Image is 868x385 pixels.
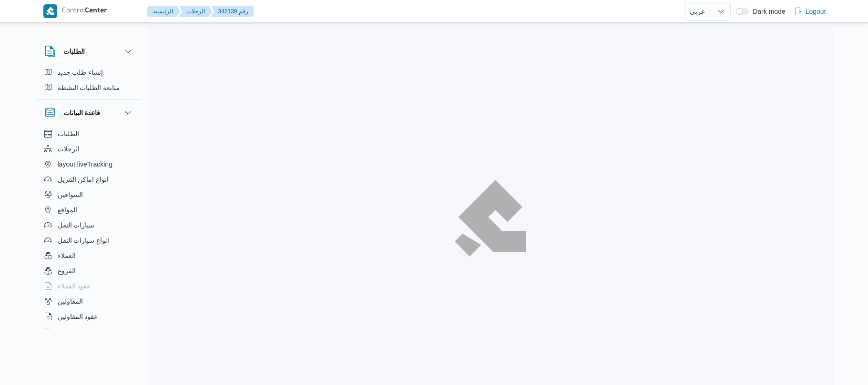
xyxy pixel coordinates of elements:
button: إنشاء طلب جديد [41,65,138,80]
span: Logout [806,6,826,17]
button: layout.liveTracking [41,157,138,172]
button: الرحلات [179,6,213,17]
button: عقود العملاء [41,278,138,294]
div: قاعدة البيانات [37,126,142,332]
button: قاعدة البيانات [44,107,134,118]
button: السواقين [41,187,138,202]
button: الرحلات [41,141,138,157]
span: سيارات النقل [58,219,95,231]
button: انواع اماكن التنزيل [41,172,138,187]
button: الطلبات [44,46,134,57]
span: المواقع [58,204,77,216]
div: الطلبات [37,65,142,99]
span: الرحلات [58,143,80,155]
button: اجهزة التليفون [41,324,138,339]
button: المواقع [41,202,138,217]
h3: قاعدة البيانات [63,107,101,118]
button: سيارات النقل [41,217,138,233]
span: إنشاء طلب جديد [58,67,103,78]
button: عقود المقاولين [41,309,138,324]
button: الطلبات [41,126,138,141]
span: الفروع [58,265,76,276]
button: Logout [790,2,830,21]
h3: الطلبات [63,46,85,57]
button: الرئيسيه [147,6,181,17]
span: layout.liveTracking [58,158,112,170]
span: عقود المقاولين [58,311,98,322]
span: انواع اماكن التنزيل [58,174,109,185]
b: Center [85,8,107,15]
span: انواع سيارات النقل [58,235,110,246]
img: ILLA Logo [459,185,521,251]
button: 342139 رقم [211,6,254,17]
span: الطلبات [58,128,79,139]
button: الفروع [41,263,138,278]
span: السواقين [58,189,83,200]
span: المقاولين [58,296,83,307]
button: متابعة الطلبات النشطة [41,80,138,95]
iframe: chat widget [10,347,40,375]
img: X8yXhbKr1z7QwAAAABJRU5ErkJggg== [43,4,57,18]
span: اجهزة التليفون [58,326,97,337]
span: العملاء [58,250,76,261]
button: العملاء [41,248,138,263]
span: عقود العملاء [58,280,91,292]
span: Dark mode [749,8,785,15]
span: متابعة الطلبات النشطة [58,82,120,93]
button: انواع سيارات النقل [41,233,138,248]
button: المقاولين [41,294,138,309]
